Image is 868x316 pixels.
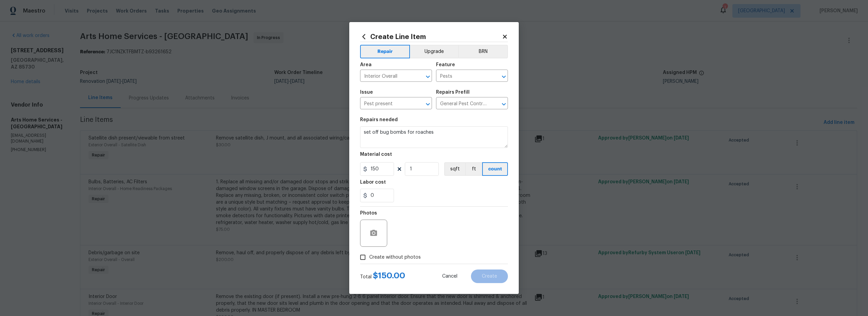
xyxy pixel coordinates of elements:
h5: Area [360,62,372,67]
span: Create without photos [369,254,421,261]
span: Create [482,274,497,279]
h5: Issue [360,90,373,95]
span: Cancel [442,274,457,279]
button: Open [423,72,433,81]
h5: Material cost [360,152,392,157]
h5: Repairs needed [360,117,398,122]
button: BRN [458,45,508,58]
h5: Repairs Prefill [436,90,470,95]
button: Open [499,99,509,109]
button: Create [471,269,508,283]
h5: Photos [360,211,377,216]
h5: Labor cost [360,180,386,185]
textarea: set off bug bombs for roaches [360,126,508,148]
button: Cancel [431,269,468,283]
button: sqft [444,162,465,176]
span: $ 150.00 [373,272,405,280]
h2: Create Line Item [360,33,502,40]
button: ft [465,162,482,176]
button: Open [423,99,433,109]
h5: Feature [436,62,455,67]
button: count [482,162,508,176]
button: Upgrade [410,45,458,58]
button: Repair [360,45,410,58]
button: Open [499,72,509,81]
div: Total [360,272,405,280]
